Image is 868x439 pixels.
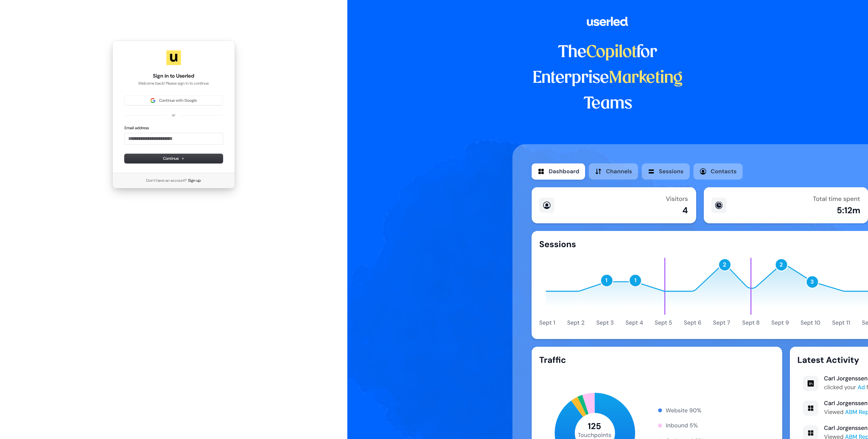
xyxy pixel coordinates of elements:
img: Sign in with Google [150,98,155,103]
span: Copilot [586,45,637,60]
p: Welcome back! Please sign in to continue [125,81,223,86]
span: Don’t have an account? [146,178,187,183]
p: or [172,112,175,118]
span: Continue [163,156,184,161]
span: Marketing [609,70,683,86]
span: Continue with Google [159,98,197,103]
button: Sign in with GoogleContinue with Google [125,96,223,105]
button: Continue [125,154,223,163]
img: Userled [166,50,181,65]
label: Email address [125,125,149,131]
a: Sign up [188,178,201,183]
h1: Sign in to Userled [125,72,223,80]
h1: The for Enterprise Teams [512,40,703,117]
